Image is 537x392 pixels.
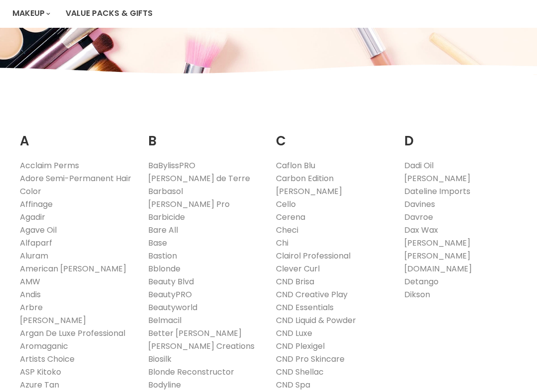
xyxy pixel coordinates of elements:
a: Clairol Professional [276,250,351,261]
a: [PERSON_NAME] [20,315,86,326]
a: CND Creative Play [276,289,348,300]
a: Beautyworld [148,302,197,313]
a: ASP Kitoko [20,366,61,378]
a: Dadi Oil [404,160,434,171]
a: Caflon Blu [276,160,315,171]
a: [DOMAIN_NAME] [404,263,472,274]
h2: C [276,118,389,151]
a: Better [PERSON_NAME] [148,327,242,339]
a: Bastion [148,250,177,261]
a: Aluram [20,250,48,261]
a: Azure Tan [20,379,59,391]
a: CND Luxe [276,327,312,339]
a: AMW [20,276,40,287]
a: Dateline Imports [404,186,470,197]
a: [PERSON_NAME] de Terre [148,173,250,184]
a: Barbicide [148,211,185,223]
a: Bodyline [148,379,181,391]
a: American [PERSON_NAME] [20,263,126,274]
a: Base [148,237,167,249]
a: Bare All [148,224,178,236]
a: Dax Wax [404,224,438,236]
a: Agadir [20,211,45,223]
a: Biosilk [148,353,172,365]
a: Chi [276,237,288,249]
a: Value Packs & Gifts [58,3,160,24]
h2: B [148,118,262,151]
a: Dikson [404,289,430,300]
a: Blonde Reconstructor [148,366,234,378]
a: BeautyPRO [148,289,192,300]
a: [PERSON_NAME] [404,237,470,249]
a: CND Pro Skincare [276,353,345,365]
a: Checi [276,224,298,236]
a: Cerena [276,211,305,223]
a: CND Essentials [276,302,334,313]
a: Aromaganic [20,340,68,352]
a: Cello [276,198,296,210]
a: Makeup [5,3,56,24]
a: [PERSON_NAME] [404,250,470,261]
a: Bblonde [148,263,180,274]
a: Acclaim Perms [20,160,79,171]
a: Clever Curl [276,263,320,274]
a: Argan De Luxe Professional [20,327,125,339]
a: Agave Oil [20,224,57,236]
a: CND Shellac [276,366,324,378]
a: Davines [404,198,435,210]
iframe: Gorgias live chat messenger [487,345,527,382]
a: [PERSON_NAME] [276,186,342,197]
a: Arbre [20,302,43,313]
a: BaBylissPRO [148,160,195,171]
a: [PERSON_NAME] Creations [148,340,255,352]
a: Andis [20,289,41,300]
h2: D [404,118,518,151]
a: CND Spa [276,379,310,391]
a: Affinage [20,198,53,210]
a: CND Brisa [276,276,314,287]
a: CND Liquid & Powder [276,315,356,326]
a: Artists Choice [20,353,75,365]
a: [PERSON_NAME] Pro [148,198,230,210]
a: Alfaparf [20,237,52,249]
a: Barbasol [148,186,183,197]
h2: A [20,118,133,151]
a: Detango [404,276,439,287]
a: CND Plexigel [276,340,325,352]
a: [PERSON_NAME] [404,173,470,184]
a: Beauty Blvd [148,276,194,287]
a: Davroe [404,211,433,223]
a: Belmacil [148,315,181,326]
a: Carbon Edition [276,173,334,184]
a: Adore Semi-Permanent Hair Color [20,173,131,197]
